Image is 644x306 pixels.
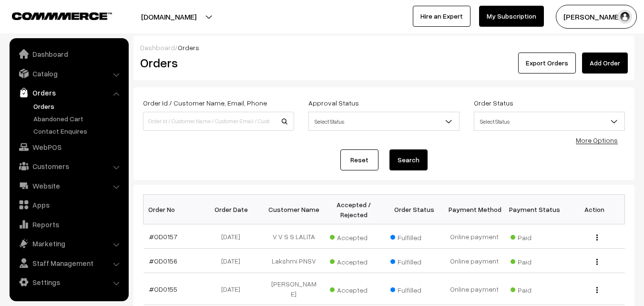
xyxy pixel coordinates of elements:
th: Order Date [204,195,264,224]
td: V V S S LALITA [264,224,324,249]
a: Website [12,177,125,194]
a: Dashboard [140,43,175,52]
a: More Options [576,136,618,144]
img: Menu [596,287,598,293]
img: Menu [596,259,598,265]
a: Apps [12,196,125,213]
td: [DATE] [204,273,264,305]
td: Online payment [444,224,504,249]
button: Search [389,149,428,170]
img: Menu [596,234,598,241]
span: Paid [511,230,558,243]
a: Contact Enquires [31,126,125,136]
a: Staff Management [12,254,125,272]
h2: Orders [140,55,293,70]
button: [DOMAIN_NAME] [108,5,230,29]
th: Action [564,195,624,224]
th: Order Status [384,195,444,224]
span: Accepted [330,283,378,295]
a: WebPOS [12,138,125,156]
th: Accepted / Rejected [324,195,384,224]
td: Lakshmi PNSV [264,249,324,273]
button: Export Orders [518,53,576,74]
a: Dashboard [12,45,125,63]
span: Fulfilled [390,283,438,295]
a: Settings [12,274,125,291]
span: Fulfilled [390,254,438,267]
a: COMMMERCE [12,10,95,21]
span: Select Status [309,113,459,130]
td: [PERSON_NAME] [264,273,324,305]
span: Fulfilled [390,230,438,243]
button: [PERSON_NAME] [556,5,637,29]
label: Approval Status [308,98,359,108]
div: / [140,42,628,53]
a: Orders [12,84,125,101]
a: Hire an Expert [413,6,470,27]
th: Payment Status [504,195,564,224]
img: COMMMERCE [12,12,112,20]
td: [DATE] [204,249,264,273]
span: Accepted [330,230,378,243]
span: Orders [178,43,199,52]
a: My Subscription [479,6,544,27]
td: Online payment [444,249,504,273]
a: Customers [12,158,125,175]
span: Paid [511,254,558,267]
span: Paid [511,283,558,295]
a: Reset [340,149,378,170]
a: #OD0157 [149,232,177,241]
span: Select Status [308,112,460,131]
td: [DATE] [204,224,264,249]
th: Customer Name [264,195,324,224]
td: Online payment [444,273,504,305]
span: Select Status [474,112,625,131]
span: Select Status [474,113,624,130]
label: Order Id / Customer Name, Email, Phone [143,98,267,108]
a: Orders [31,101,125,111]
a: Reports [12,216,125,233]
label: Order Status [474,98,513,108]
a: Add Order [582,53,628,74]
a: Marketing [12,235,125,252]
img: user [618,10,632,24]
a: Abandoned Cart [31,114,125,124]
a: #OD0156 [149,257,177,265]
a: #OD0155 [149,285,177,293]
th: Payment Method [444,195,504,224]
th: Order No [143,195,204,224]
a: Catalog [12,65,125,82]
span: Accepted [330,254,378,267]
input: Order Id / Customer Name / Customer Email / Customer Phone [143,112,294,131]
